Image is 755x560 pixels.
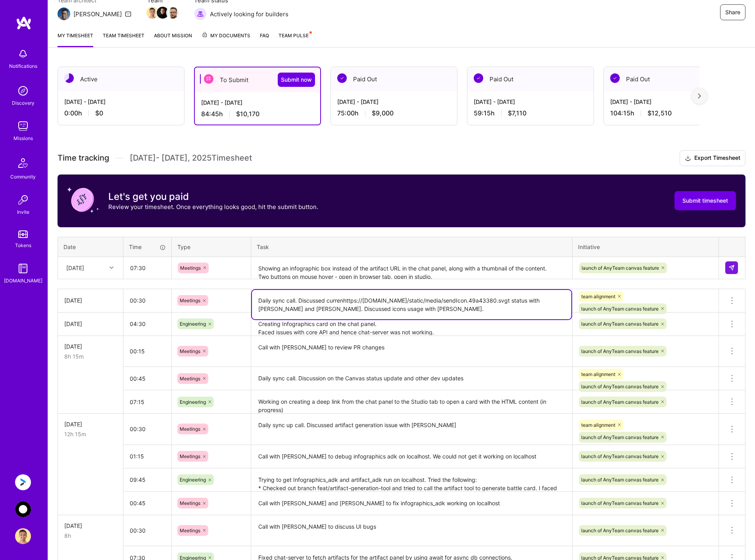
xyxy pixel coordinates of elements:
div: [DATE] - [DATE] [474,98,587,106]
textarea: Daily sync up call. Discussed artifact generation issue with [PERSON_NAME] [252,414,571,444]
div: [DATE] - [DATE] [64,98,178,106]
span: $0 [95,109,103,117]
div: [DATE] - [DATE] [201,98,314,107]
a: User Avatar [13,528,33,544]
span: launch of AnyTeam canvas feature [581,384,659,389]
div: Tokens [15,241,31,249]
a: My Documents [202,31,250,47]
textarea: Trying to get Infographics_adk and artifact_adk run on localhost. Tried the following: * Checked ... [252,469,571,491]
button: Share [720,4,745,20]
div: 104:15 h [610,109,724,117]
div: Time [129,243,166,251]
span: launch of AnyTeam canvas feature [582,265,659,271]
img: Team Member Avatar [167,7,179,19]
div: [DATE] [64,296,117,305]
a: Team Member Avatar [158,6,168,19]
span: Meetings [180,348,200,354]
span: $12,510 [647,109,672,117]
div: Discovery [12,99,35,107]
img: coin [67,184,99,216]
input: HH:MM [123,368,171,389]
textarea: Call with [PERSON_NAME] to discuss UI bugs [252,516,571,546]
div: Invite [17,208,29,216]
span: My Documents [202,31,250,40]
div: [DATE] [66,264,84,272]
div: 84:45 h [201,110,314,118]
div: [DATE] - [DATE] [610,98,724,106]
i: icon Mail [125,11,131,17]
span: Meetings [180,297,200,303]
i: icon Chevron [110,266,113,270]
input: HH:MM [123,290,171,311]
div: Paid Out [331,67,457,91]
h3: Let's get you paid [108,191,318,203]
th: Date [58,237,123,257]
span: team alignment [581,293,615,299]
input: HH:MM [123,469,171,490]
div: Paid Out [604,67,730,91]
img: AnyTeam: Team for AI-Powered Sales Platform [15,501,31,517]
span: $10,170 [236,110,259,118]
div: 0:00 h [64,109,178,117]
input: HH:MM [123,418,171,439]
p: Review your timesheet. Once everything looks good, hit the submit button. [108,203,318,211]
div: [PERSON_NAME] [73,10,122,18]
img: bell [15,46,31,62]
input: HH:MM [124,257,171,278]
div: Initiative [578,243,713,251]
div: Active [58,67,184,91]
a: Team Pulse [279,31,311,47]
span: launch of AnyTeam canvas feature [581,453,659,459]
img: Paid Out [610,73,620,83]
a: FAQ [260,31,269,47]
span: Engineering [180,399,206,405]
span: team alignment [581,422,615,428]
textarea: Call with [PERSON_NAME] to review PR changes [252,337,571,366]
textarea: Showing an infographic box instead of the artifact URL in the chat panel, along with a thumbnail ... [252,258,571,279]
span: launch of AnyTeam canvas feature [581,321,659,327]
span: launch of AnyTeam canvas feature [581,500,659,506]
a: Anguleris: BIMsmart AI MVP [13,474,33,490]
img: discovery [15,83,31,99]
th: Type [172,237,251,257]
img: Community [13,153,33,173]
textarea: Daily sync call. Discussion on the Canvas status update and other dev updates [252,368,571,389]
div: [DATE] [64,522,117,530]
img: Submit [728,265,735,271]
span: launch of AnyTeam canvas feature [581,477,659,483]
img: logo [16,16,32,30]
span: Share [725,8,740,16]
img: Team Member Avatar [157,7,169,19]
span: Meetings [180,453,200,459]
img: teamwork [15,118,31,134]
span: Engineering [180,321,206,327]
img: To Submit [204,74,213,84]
button: Submit now [278,73,315,87]
textarea: Call with [PERSON_NAME] to debug infographics adk on localhost. We could not get it working on lo... [252,446,571,468]
div: Paid Out [467,67,594,91]
textarea: Daily sync call. Discussed currenhttps://[DOMAIN_NAME]/static/media/sendIcon.49a43380.svgt status... [252,290,571,319]
div: null [725,261,739,274]
a: Team timesheet [103,31,144,47]
a: About Mission [154,31,192,47]
div: 12h 15m [64,430,117,438]
input: HH:MM [123,520,171,541]
div: [DATE] - [DATE] [337,98,451,106]
span: $7,110 [508,109,526,117]
span: launch of AnyTeam canvas feature [581,348,659,354]
div: 8h [64,531,117,540]
div: Notifications [9,62,37,70]
a: Team Member Avatar [168,6,178,19]
textarea: Creating Infographics card on the chat panel. Faced issues with core API and hence chat-server wa... [252,313,571,335]
div: 75:00 h [337,109,451,117]
span: Submit now [281,76,312,84]
div: Missions [13,134,33,142]
img: User Avatar [15,528,31,544]
span: Engineering [180,477,206,483]
textarea: Call with [PERSON_NAME] and [PERSON_NAME] to fix infographics_adk working on localhost [252,493,571,514]
span: Submit timesheet [682,197,728,205]
input: HH:MM [123,493,171,514]
img: Anguleris: BIMsmart AI MVP [15,474,31,490]
img: Team Member Avatar [146,7,158,19]
img: Paid Out [474,73,483,83]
